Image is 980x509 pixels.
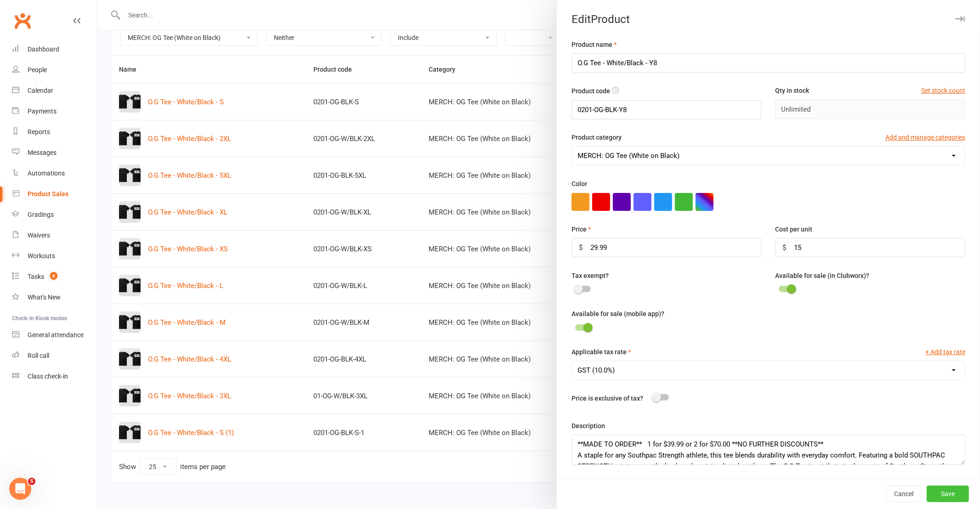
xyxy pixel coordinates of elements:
div: Payments [28,107,57,115]
span: 6 [50,272,57,280]
div: Waivers [28,232,50,239]
div: Gradings [28,211,54,218]
label: Price is exclusive of tax? [572,393,643,403]
a: Waivers [12,225,97,246]
span: 5 [28,478,35,485]
a: Automations [12,163,97,184]
a: Payments [12,101,97,122]
div: Roll call [28,352,49,359]
a: General attendance kiosk mode [12,325,97,345]
a: Roll call [12,345,97,366]
div: Product Sales [28,190,68,198]
label: Price [572,224,591,234]
label: Color [572,179,587,189]
div: General attendance [28,331,84,339]
div: $ [782,242,786,253]
div: Dashboard [28,45,59,53]
label: Description [572,421,605,431]
div: Tasks [28,273,44,280]
button: Set stock count [921,85,965,96]
div: Class check-in [28,373,68,380]
label: Product category [572,132,622,142]
a: Tasks 6 [12,266,97,287]
label: Product code [572,86,610,96]
button: + Add tax rate [925,347,965,357]
label: Tax exempt? [572,271,609,281]
div: Workouts [28,252,55,260]
a: People [12,60,97,80]
button: Save [927,486,969,502]
div: Edit Product [557,13,980,26]
div: Reports [28,128,50,136]
a: Gradings [12,204,97,225]
div: People [28,66,47,74]
button: Cancel [886,486,921,502]
a: Reports [12,122,97,142]
label: Qty in stock [775,85,809,96]
div: $ [579,242,583,253]
a: Workouts [12,246,97,266]
div: What's New [28,294,61,301]
label: Available for sale (in Clubworx)? [775,271,869,281]
a: Messages [12,142,97,163]
a: What's New [12,287,97,308]
label: Available for sale (mobile app)? [572,309,664,319]
a: Clubworx [11,9,34,32]
a: Calendar [12,80,97,101]
div: Messages [28,149,57,156]
div: Automations [28,170,65,177]
a: Product Sales [12,184,97,204]
iframe: Intercom live chat [9,478,31,500]
div: Calendar [28,87,53,94]
button: Add and manage categories [885,132,965,142]
a: Class kiosk mode [12,366,97,387]
label: Product name [572,40,617,50]
label: Applicable tax rate [572,347,631,357]
a: Dashboard [12,39,97,60]
textarea: **MADE TO ORDER** 1 for $39.99 or 2 for $70.00 **NO FURTHER DISCOUNTS** A staple for any Southpac... [572,435,965,465]
label: Cost per unit [775,224,812,234]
